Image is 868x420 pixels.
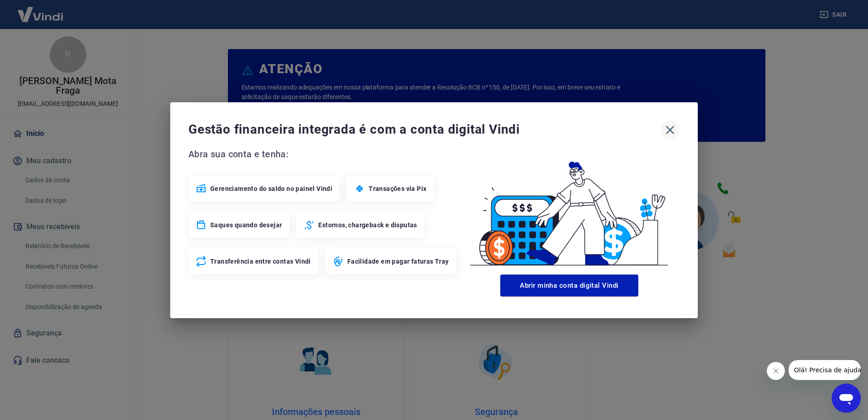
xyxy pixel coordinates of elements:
[210,184,332,193] span: Gerenciamento do saldo no painel Vindi
[210,220,282,230] span: Saques quando desejar
[789,360,861,380] iframe: Mensagem da empresa
[318,220,417,230] span: Estornos, chargeback e disputas
[500,275,638,296] button: Abrir minha conta digital Vindi
[188,120,661,139] span: Gestão financeira integrada é com a conta digital Vindi
[767,362,785,380] iframe: Fechar mensagem
[369,184,426,193] span: Transações via Pix
[210,257,311,266] span: Transferência entre contas Vindi
[347,257,449,266] span: Facilidade em pagar faturas Tray
[5,6,76,14] span: Olá! Precisa de ajuda?
[832,384,861,413] iframe: Botão para abrir a janela de mensagens
[188,147,459,161] span: Abra sua conta e tenha:
[459,147,680,271] img: Good Billing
